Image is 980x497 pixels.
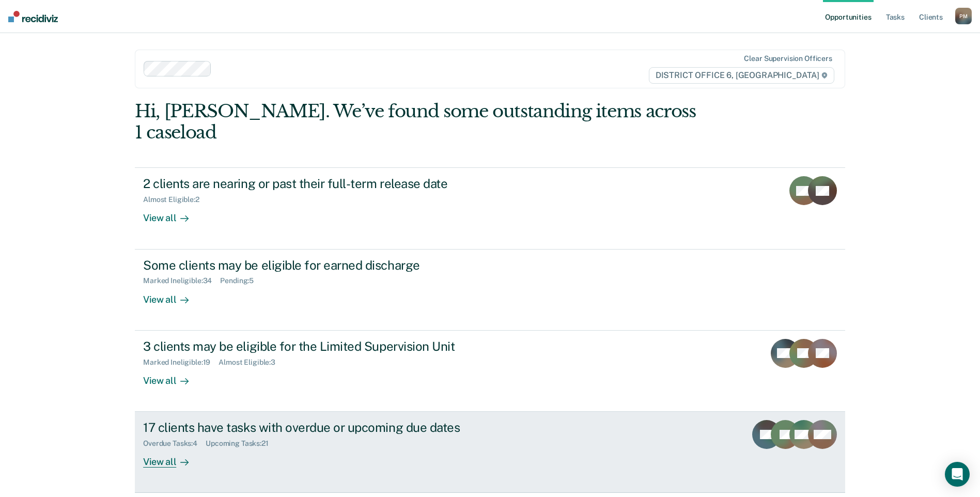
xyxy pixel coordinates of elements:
[143,358,219,367] div: Marked Ineligible : 19
[143,448,201,468] div: View all
[206,439,277,448] div: Upcoming Tasks : 21
[219,358,284,367] div: Almost Eligible : 3
[135,412,845,493] a: 17 clients have tasks with overdue or upcoming due datesOverdue Tasks:4Upcoming Tasks:21View all
[8,11,58,22] img: Recidiviz
[143,258,506,273] div: Some clients may be eligible for earned discharge
[220,276,262,285] div: Pending : 5
[143,204,201,224] div: View all
[143,366,201,386] div: View all
[143,420,506,435] div: 17 clients have tasks with overdue or upcoming due dates
[143,176,506,191] div: 2 clients are nearing or past their full-term release date
[135,167,845,249] a: 2 clients are nearing or past their full-term release dateAlmost Eligible:2View all
[143,195,208,204] div: Almost Eligible : 2
[955,8,972,24] button: PM
[135,101,703,143] div: Hi, [PERSON_NAME]. We’ve found some outstanding items across 1 caseload
[143,285,201,305] div: View all
[135,331,845,412] a: 3 clients may be eligible for the Limited Supervision UnitMarked Ineligible:19Almost Eligible:3Vi...
[744,54,832,63] div: Clear supervision officers
[955,8,972,24] div: P M
[143,439,206,448] div: Overdue Tasks : 4
[143,339,506,354] div: 3 clients may be eligible for the Limited Supervision Unit
[649,67,834,84] span: DISTRICT OFFICE 6, [GEOGRAPHIC_DATA]
[945,462,970,487] div: Open Intercom Messenger
[135,250,845,331] a: Some clients may be eligible for earned dischargeMarked Ineligible:34Pending:5View all
[143,276,220,285] div: Marked Ineligible : 34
